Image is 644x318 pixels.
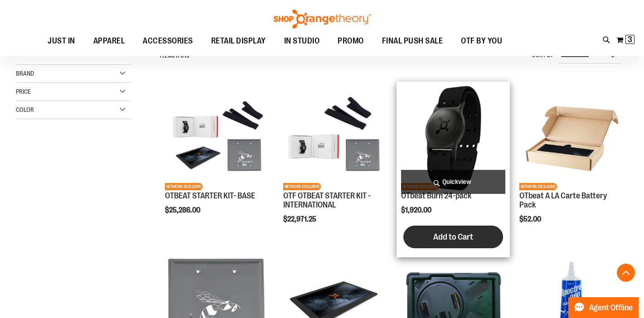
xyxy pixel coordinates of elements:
button: Agent Offline [568,297,639,318]
img: OTbeat Burn 24-pack [401,86,505,190]
span: $52.00 [519,215,542,223]
h2: Items to [160,49,189,63]
a: OTF OTBEAT STARTER KIT - INTERNATIONALNETWORK EXCLUSIVE [283,86,387,192]
img: Shop Orangetheory [272,10,372,29]
span: NETWORK EXCLUSIVE [519,183,557,190]
a: OTF OTBEAT STARTER KIT - INTERNATIONAL [283,191,371,209]
span: NETWORK EXCLUSIVE [283,183,321,190]
span: APPAREL [93,31,125,51]
span: $1,920.00 [401,206,433,214]
span: NETWORK EXCLUSIVE [165,183,203,190]
a: Product image for OTbeat A LA Carte Battery PackNETWORK EXCLUSIVE [519,86,624,192]
span: PROMO [338,31,364,51]
a: APPAREL [84,31,134,52]
span: Add to Cart [433,232,473,242]
a: RETAIL DISPLAY [202,31,275,52]
div: product [397,82,510,257]
span: $25,286.00 [165,206,202,214]
span: 3 [628,35,632,44]
span: IN STUDIO [284,31,320,51]
a: ACCESSORIES [134,31,202,52]
a: OTbeat Burn 24-packNETWORK EXCLUSIVE [401,86,505,192]
div: product [279,82,392,246]
a: OTF BY YOU [452,31,511,52]
span: FINAL PUSH SALE [382,31,443,51]
a: JUST IN [39,31,84,52]
span: Agent Offline [589,304,633,312]
span: OTF BY YOU [461,31,502,51]
a: OTBEAT STARTER KIT- BASENETWORK EXCLUSIVE [165,86,269,192]
a: PROMO [329,31,373,52]
button: Add to Cart [403,226,503,248]
img: OTBEAT STARTER KIT- BASE [165,86,269,190]
span: RETAIL DISPLAY [211,31,266,51]
span: ACCESSORIES [143,31,193,51]
img: Product image for OTbeat A LA Carte Battery Pack [519,86,624,190]
a: OTBEAT STARTER KIT- BASE [165,191,255,200]
span: Price [16,88,31,95]
a: Quickview [401,170,505,194]
div: product [160,82,274,237]
a: IN STUDIO [275,31,329,51]
button: Back To Top [617,264,635,282]
div: product [515,82,628,246]
span: $22,971.25 [283,215,318,223]
img: OTF OTBEAT STARTER KIT - INTERNATIONAL [283,86,387,190]
a: OTbeat Burn 24-pack [401,191,471,200]
a: OTbeat A LA Carte Battery Pack [519,191,607,209]
span: JUST IN [48,31,75,51]
span: Color [16,106,34,113]
span: Brand [16,70,34,77]
a: FINAL PUSH SALE [373,31,452,52]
